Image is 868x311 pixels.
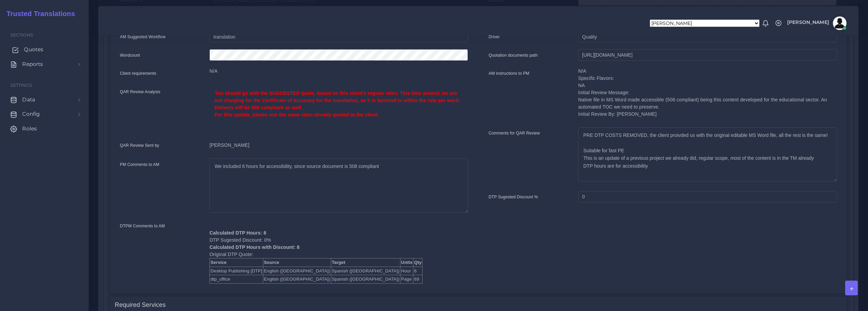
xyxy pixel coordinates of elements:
label: QAR Review Sent by [120,142,159,149]
a: Data [5,93,84,107]
th: Units [400,258,413,267]
td: Desktop Publishing [DTP] [210,267,263,275]
th: Target [331,258,400,267]
th: Qty [413,258,423,267]
b: Calculated DTP Hours with Discount: 8 [209,244,299,250]
td: 6 [413,267,423,275]
b: Calculated DTP Hours: 8 [209,230,266,236]
label: AM instructions to PM [489,70,530,76]
span: Settings [11,83,32,88]
a: [PERSON_NAME]avatar [784,16,849,30]
td: Page [400,275,413,284]
span: Config [22,110,40,118]
td: Spanish ([GEOGRAPHIC_DATA]) [331,275,400,284]
p: N/A [209,68,468,75]
label: QAR Review Analysis [120,89,161,95]
td: English ([GEOGRAPHIC_DATA]) [263,267,331,275]
td: Spanish ([GEOGRAPHIC_DATA]) [331,267,400,275]
label: Driver [489,34,500,40]
td: dtp_office [210,275,263,284]
label: AM Suggested Workflow [120,34,166,40]
p: You should go with the SUGGESTED quote, based on this client's regular rates. This time around, w... [215,90,463,111]
textarea: PRE DTP COSTS REMOVED, the client proivded us with the original editable MS Word file, all the re... [578,127,837,182]
img: avatar [833,16,847,30]
label: Client requirements [120,70,157,76]
label: DTP Sugested Discount % [489,194,538,200]
span: Sections [11,32,33,38]
p: For this update, please use the same rates already quoted to the client. [215,111,463,118]
td: 69 [413,275,423,284]
span: Data [22,96,35,103]
span: [PERSON_NAME] [787,20,829,25]
label: PM Comments to AM [120,161,160,168]
th: Service [210,258,263,267]
h2: Trusted Translations [2,10,75,18]
h4: Required Services [115,301,166,309]
a: Roles [5,122,84,136]
label: Quotation documents path [489,52,538,58]
span: Roles [22,125,37,132]
td: English ([GEOGRAPHIC_DATA]) [263,275,331,284]
span: Quotes [24,46,43,53]
a: Trusted Translations [2,8,75,19]
label: DTPM Comments to AM [120,223,165,229]
p: N/A Specific Flavors: NA Initial Review Message: Native file in MS Word made accessible (508 comp... [578,68,837,118]
a: Reports [5,57,84,71]
a: Config [5,107,84,121]
td: Hour [400,267,413,275]
p: [PERSON_NAME] [209,142,468,149]
div: DTP Sugested Discount: 0% Original DTP Quote: [204,222,473,284]
span: Reports [22,60,43,68]
label: Comments for QAR Review [489,130,540,136]
th: Source [263,258,331,267]
label: Wordcount [120,52,140,58]
a: Quotes [5,42,84,57]
textarea: We included 6 hours for accessibility, since source document is 508 compliant [209,158,468,213]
